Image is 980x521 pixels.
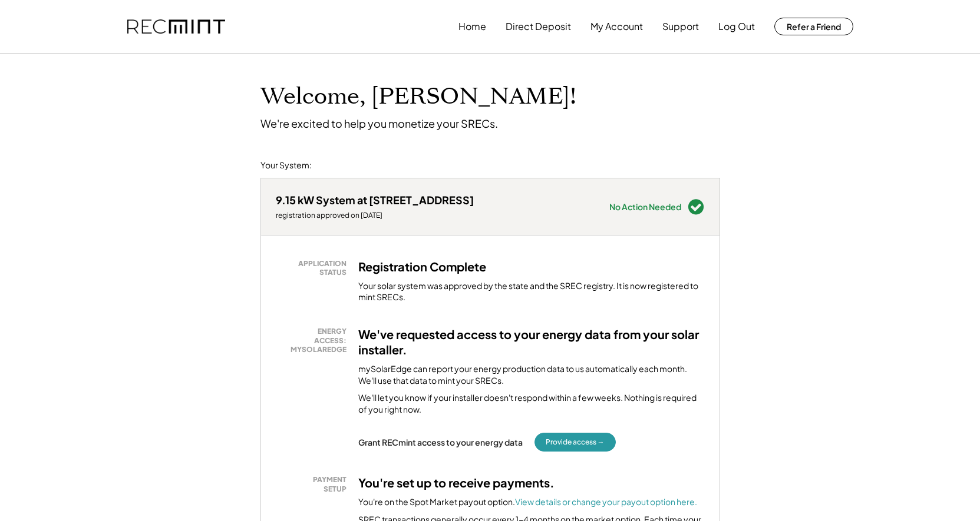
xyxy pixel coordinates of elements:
[260,83,576,111] h1: Welcome, [PERSON_NAME]!
[506,15,571,38] button: Direct Deposit
[127,19,225,34] img: recmint-logotype%403x.png
[358,437,523,447] div: Grant RECmint access to your energy data
[358,496,697,508] div: You're on the Spot Market payout option.
[358,259,486,274] h3: Registration Complete
[260,117,498,130] div: We're excited to help you monetize your SRECs.
[282,259,347,277] div: APPLICATION STATUS
[458,15,486,38] button: Home
[358,327,705,357] h3: We've requested access to your energy data from your solar installer.
[358,363,705,386] div: mySolarEdge can report your energy production data to us automatically each month. We'll use that...
[590,15,643,38] button: My Account
[282,327,347,354] div: ENERGY ACCESS: MYSOLAREDGE
[515,496,697,507] a: View details or change your payout option here.
[609,203,681,211] div: No Action Needed
[260,160,312,171] div: Your System:
[358,392,705,415] div: We'll let you know if your installer doesn't respond within a few weeks. Nothing is required of y...
[358,280,705,303] div: Your solar system was approved by the state and the SREC registry. It is now registered to mint S...
[662,15,699,38] button: Support
[358,475,555,490] h3: You're set up to receive payments.
[718,15,755,38] button: Log Out
[276,193,474,207] div: 9.15 kW System at [STREET_ADDRESS]
[534,433,616,452] button: Provide access →
[774,18,853,35] button: Refer a Friend
[282,475,347,493] div: PAYMENT SETUP
[276,211,474,220] div: registration approved on [DATE]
